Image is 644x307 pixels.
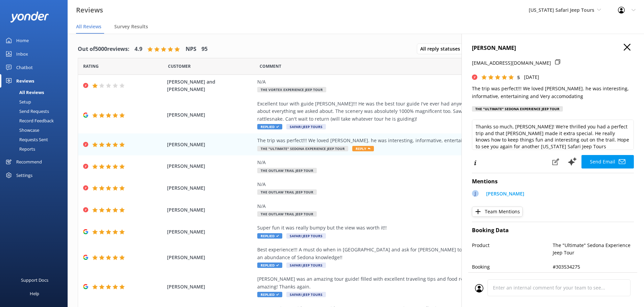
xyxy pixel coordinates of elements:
span: [PERSON_NAME] [167,206,254,214]
span: Date [83,63,99,69]
span: The "Ultimate" Sedona Experience Jeep Tour [257,146,348,151]
div: Showcase [4,125,39,135]
span: Survey Results [114,23,148,30]
h4: 95 [201,45,208,54]
span: Safari Jeep Tours [286,292,326,297]
a: Send Requests [4,106,68,116]
span: [PERSON_NAME] [167,254,254,261]
h4: NPS [186,45,196,54]
span: All reply statuses [420,45,464,53]
div: N/A [257,159,565,166]
span: Replied [257,292,282,297]
div: Excellent tour with guide [PERSON_NAME]!!! He was the best tour guide I've ever had anywhere. Ver... [257,100,565,123]
a: Showcase [4,125,68,135]
div: Home [16,34,29,47]
span: Question [260,63,281,69]
div: Recommend [16,155,42,168]
p: [EMAIL_ADDRESS][DOMAIN_NAME] [472,59,551,67]
div: Send Requests [4,106,49,116]
h4: [PERSON_NAME] [472,44,634,53]
span: The Vortex Experience Jeep Tour [257,87,326,92]
img: yonder-white-logo.png [10,11,49,23]
span: [PERSON_NAME] [167,283,254,290]
span: [PERSON_NAME] [167,228,254,236]
div: All Reviews [4,88,44,97]
span: Replied [257,124,282,129]
button: Send Email [581,155,634,168]
h4: Booking Data [472,226,634,235]
span: The Outlaw Trail Jeep Tour [257,211,317,217]
span: The Outlaw Trail Jeep Tour [257,168,317,173]
p: #303534275 [553,263,634,271]
p: Booking [472,263,553,271]
textarea: Thanks so much, [PERSON_NAME]! We’re thrilled you had a perfect trip and that [PERSON_NAME] made ... [472,120,634,150]
a: All Reviews [4,88,68,97]
h3: Reviews [76,5,103,16]
span: Safari Jeep Tours [286,124,326,129]
h4: Out of 5000 reviews: [78,45,129,54]
span: Safari Jeep Tours [286,263,326,268]
p: [DATE] [524,73,539,81]
span: All Reviews [76,23,101,30]
div: [PERSON_NAME] was an amazing tour guide! filled with excellent traveling tips and food recommenda... [257,275,565,290]
img: user_profile.svg [475,284,483,293]
span: Safari Jeep Tours [286,233,326,239]
div: The "Ultimate" Sedona Experience Jeep Tour [472,106,563,112]
div: Support Docs [21,273,48,287]
div: Record Feedback [4,116,54,125]
span: The Outlaw Trail Jeep Tour [257,189,317,195]
span: Date [168,63,191,69]
div: Inbox [16,47,28,61]
span: Replied [257,263,282,268]
p: The trip was perfect!!! We loved [PERSON_NAME]. he was interesting, informative, entertaining and... [472,85,634,100]
span: Reply [352,146,374,151]
a: Setup [4,97,68,106]
div: N/A [257,78,565,86]
div: Reviews [16,74,34,88]
div: Setup [4,97,31,106]
div: Super fun it was really bumpy but the view was worth it!! [257,224,565,232]
div: Reports [4,144,35,154]
span: 5 [517,74,520,81]
span: [PERSON_NAME] [167,184,254,192]
p: Product [472,242,553,257]
span: [US_STATE] Safari Jeep Tours [529,7,594,13]
div: Best experience!!! A must do when in [GEOGRAPHIC_DATA] and ask for [PERSON_NAME] to be your tour ... [257,246,565,261]
a: Reports [4,144,68,154]
div: Requests Sent [4,135,48,144]
span: [PERSON_NAME] and [PERSON_NAME] [167,78,254,93]
h4: Mentions [472,177,634,186]
div: Chatbot [16,61,33,74]
span: Replied [257,233,282,239]
span: [PERSON_NAME] [167,141,254,148]
span: [PERSON_NAME] [167,111,254,119]
div: Settings [16,168,32,182]
a: Record Feedback [4,116,68,125]
div: N/A [257,203,565,210]
h4: 4.9 [135,45,142,54]
button: Close [624,44,630,51]
div: The trip was perfect!!! We loved [PERSON_NAME]. he was interesting, informative, entertaining and... [257,137,565,144]
div: J [472,190,479,197]
a: Requests Sent [4,135,68,144]
span: [PERSON_NAME] [167,162,254,170]
div: Help [30,287,39,300]
p: [PERSON_NAME] [486,190,524,197]
button: Team Mentions [472,207,523,217]
p: The "Ultimate" Sedona Experience Jeep Tour [553,242,634,257]
a: [PERSON_NAME] [483,190,524,199]
div: N/A [257,181,565,188]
